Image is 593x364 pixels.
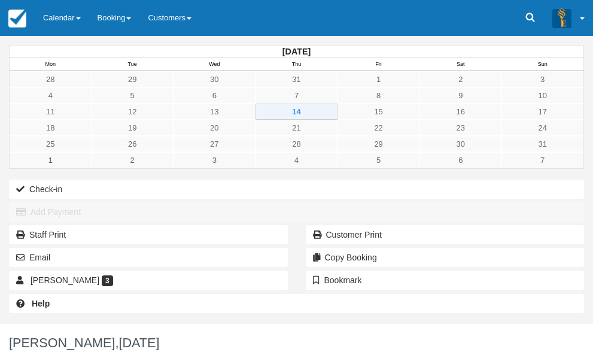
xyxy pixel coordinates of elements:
[337,136,419,152] a: 29
[9,225,288,244] a: Staff Print
[337,87,419,104] a: 8
[10,71,92,87] a: 28
[337,58,419,71] th: Fri
[256,87,337,104] a: 7
[92,71,174,87] a: 29
[118,335,159,350] span: [DATE]
[419,71,501,87] a: 2
[10,87,92,104] a: 4
[337,152,419,168] a: 5
[9,271,288,290] a: [PERSON_NAME] 3
[9,248,288,267] button: Email
[9,294,584,313] a: Help
[92,152,174,168] a: 2
[92,87,174,104] a: 5
[419,104,501,120] a: 16
[256,58,337,71] th: Thu
[256,104,337,120] a: 14
[306,271,585,290] button: Bookmark
[92,58,174,71] th: Tue
[10,120,92,136] a: 18
[174,87,256,104] a: 6
[32,299,50,308] b: Help
[337,120,419,136] a: 22
[419,120,501,136] a: 23
[419,87,501,104] a: 9
[92,120,174,136] a: 19
[174,104,256,120] a: 13
[501,104,583,120] a: 17
[174,120,256,136] a: 20
[174,136,256,152] a: 27
[256,120,337,136] a: 21
[10,58,92,71] th: Mon
[8,10,26,28] img: checkfront-main-nav-mini-logo.png
[92,104,174,120] a: 12
[9,202,584,222] button: Add Payment
[256,136,337,152] a: 28
[501,71,583,87] a: 3
[10,152,92,168] a: 1
[419,152,501,168] a: 6
[256,71,337,87] a: 31
[174,58,256,71] th: Wed
[10,104,92,120] a: 11
[419,58,501,71] th: Sat
[552,8,571,28] img: A3
[501,58,583,71] th: Sun
[174,152,256,168] a: 3
[31,275,99,285] span: [PERSON_NAME]
[306,248,585,267] button: Copy Booking
[9,180,584,199] button: Check-in
[256,152,337,168] a: 4
[501,136,583,152] a: 31
[282,47,311,56] strong: [DATE]
[306,225,585,244] a: Customer Print
[102,275,113,286] span: 3
[337,104,419,120] a: 15
[9,336,584,350] h1: [PERSON_NAME],
[10,136,92,152] a: 25
[174,71,256,87] a: 30
[337,71,419,87] a: 1
[501,87,583,104] a: 10
[501,152,583,168] a: 7
[501,120,583,136] a: 24
[92,136,174,152] a: 26
[419,136,501,152] a: 30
